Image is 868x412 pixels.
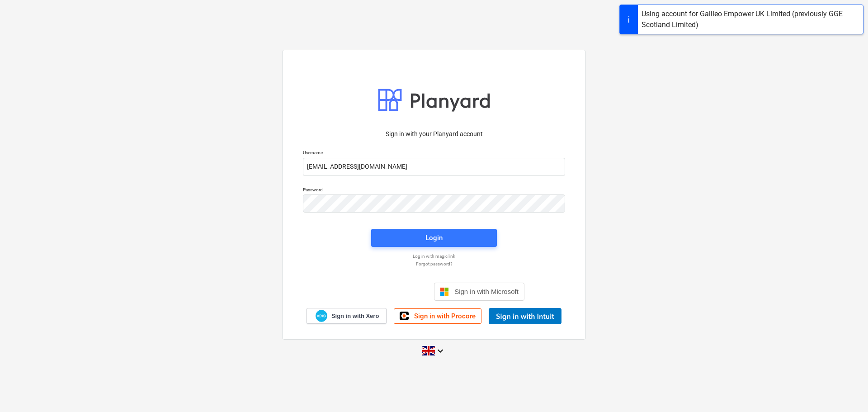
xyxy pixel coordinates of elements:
[307,308,387,324] a: Sign in with Xero
[425,232,443,244] div: Login
[642,9,859,30] div: Using account for Galileo Empower UK Limited (previously GGE Scotland Limited)
[394,308,481,324] a: Sign in with Procore
[303,187,565,194] p: Password
[316,310,327,322] img: Xero logo
[435,346,446,356] i: keyboard_arrow_down
[339,282,431,302] iframe: Sign in with Google Button
[331,312,379,320] span: Sign in with Xero
[414,312,476,320] span: Sign in with Procore
[298,253,570,259] a: Log in with magic link
[303,129,565,139] p: Sign in with your Planyard account
[303,150,565,157] p: Username
[303,158,565,176] input: Username
[440,287,449,296] img: Microsoft logo
[371,229,497,247] button: Login
[298,261,570,267] a: Forgot password?
[454,288,519,295] span: Sign in with Microsoft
